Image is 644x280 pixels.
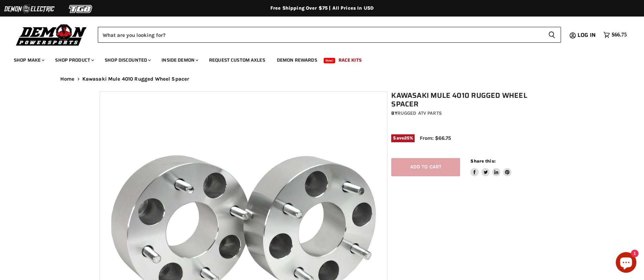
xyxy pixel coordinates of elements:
[404,135,409,141] span: 25
[3,2,55,15] img: Demon Electric Logo 2
[600,30,630,40] a: $66.75
[391,110,548,117] div: by
[578,31,596,39] span: Log in
[9,50,625,67] ul: Main menu
[156,53,202,67] a: Inside Demon
[333,53,367,67] a: Race Kits
[60,76,75,82] a: Home
[50,53,98,67] a: Shop Product
[420,135,451,141] span: From: $66.75
[614,252,638,274] inbox-online-store-chat: Shopify online store chat
[612,32,627,38] span: $66.75
[470,158,495,164] span: Share this:
[397,110,442,116] a: Rugged ATV Parts
[14,22,89,47] img: Demon Powersports
[272,53,322,67] a: Demon Rewards
[543,27,561,43] button: Search
[9,53,49,67] a: Shop Make
[55,2,107,15] img: TGB Logo 2
[82,76,189,82] span: Kawasaki Mule 4010 Rugged Wheel Spacer
[100,53,155,67] a: Shop Discounted
[204,53,270,67] a: Request Custom Axles
[391,91,548,108] h1: Kawasaki Mule 4010 Rugged Wheel Spacer
[574,32,600,38] a: Log in
[324,58,335,63] span: New!
[470,158,511,176] aside: Share this:
[391,134,415,142] span: Save %
[46,76,598,82] nav: Breadcrumbs
[98,27,543,43] input: Search
[46,5,598,11] div: Free Shipping Over $75 | All Prices In USD
[98,27,561,43] form: Product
